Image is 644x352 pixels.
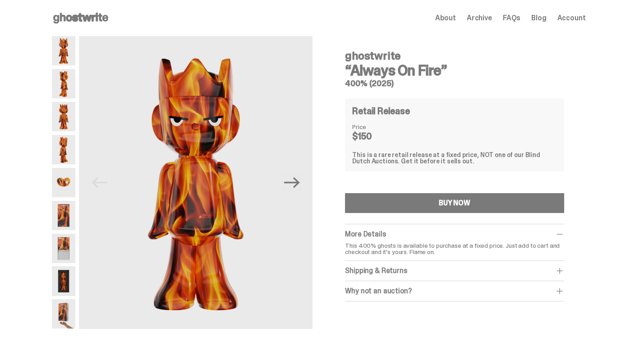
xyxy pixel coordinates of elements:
[52,36,75,65] img: Always-On-Fire---Website-Archive.2484X.png
[52,69,75,98] img: Always-On-Fire---Website-Archive.2485X.png
[345,287,564,296] div: Why not an auction?
[345,193,564,213] button: BUY NOW
[52,135,75,164] img: Always-On-Fire---Website-Archive.2489X.png
[503,14,520,22] a: FAQs
[345,51,564,61] h4: ghostwrite
[345,266,564,275] div: Shipping & Returns
[352,107,409,116] h4: Retail Release
[52,266,75,296] img: Always-On-Fire---Website-Archive.2497X.png
[345,79,564,88] h5: 400% (2025)
[352,132,397,141] dd: $150
[345,242,564,255] p: This 400% ghosts is available to purchase at a fixed price. Just add to cart and checkout and it'...
[435,14,456,22] a: About
[52,102,75,131] img: Always-On-Fire---Website-Archive.2487X.png
[52,201,75,230] img: Always-On-Fire---Website-Archive.2491X.png
[52,168,75,197] img: Always-On-Fire---Website-Archive.2490X.png
[52,234,75,263] img: Always-On-Fire---Website-Archive.2494X.png
[345,229,386,239] span: More Details
[467,14,492,22] a: Archive
[557,14,586,22] a: Account
[352,152,557,164] div: This is a rare retail release at a fixed price, NOT one of our Blind Dutch Auctions. Get it befor...
[352,124,397,130] dt: Price
[439,199,470,207] div: BUY NOW
[79,36,313,329] img: Always-On-Fire---Website-Archive.2484X.png
[52,299,75,329] img: Always-On-Fire---Website-Archive.2522XX.png
[531,14,546,22] a: Blog
[345,63,564,78] h3: “Always On Fire”
[282,172,302,192] button: Next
